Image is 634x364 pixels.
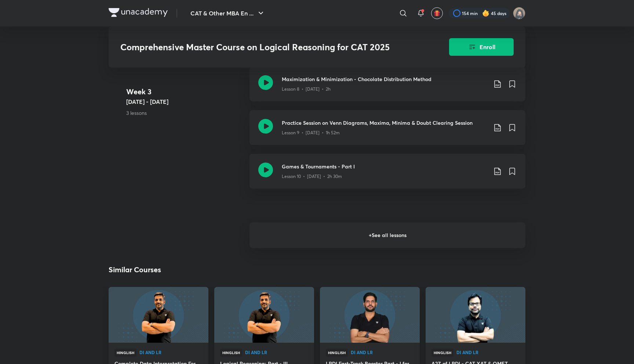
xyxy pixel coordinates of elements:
img: avatar [434,10,440,17]
p: 3 lessons [126,109,244,117]
h3: Games & Tournaments - Part I [282,163,487,170]
p: Lesson 8 • [DATE] • 2h [282,86,331,92]
span: Hinglish [326,349,348,357]
h4: Week 3 [126,86,244,97]
p: Lesson 10 • [DATE] • 2h 30m [282,173,342,180]
img: new-thumbnail [108,287,209,343]
span: DI and LR [245,350,308,354]
img: Company Logo [109,8,168,17]
button: CAT & Other MBA En ... [186,6,270,21]
a: new-thumbnail [109,287,208,343]
button: avatar [431,7,443,19]
a: Games & Tournaments - Part ILesson 10 • [DATE] • 2h 30m [249,154,525,197]
a: Company Logo [109,8,168,19]
a: new-thumbnail [214,287,314,343]
a: DI and LR [245,350,308,355]
span: Hinglish [114,349,136,357]
img: streak [482,10,489,17]
h3: Practice Session on Venn Diagrams, Maxima, Minima & Doubt Clearing Session [282,119,487,127]
img: new-thumbnail [425,287,526,343]
a: DI and LR [456,350,520,355]
h3: Comprehensive Master Course on Logical Reasoning for CAT 2025 [120,42,408,52]
h5: [DATE] - [DATE] [126,97,244,106]
span: DI and LR [351,350,414,354]
img: new-thumbnail [213,287,315,343]
a: DI and LR [351,350,414,355]
a: Maximization & Minimization - Chocolate Distribution MethodLesson 8 • [DATE] • 2h [249,66,525,110]
h6: + See all lessons [249,222,525,248]
span: Hinglish [220,349,242,357]
a: new-thumbnail [320,287,420,343]
p: Lesson 9 • [DATE] • 1h 52m [282,130,340,136]
a: DI and LR [139,350,203,355]
img: new-thumbnail [319,287,420,343]
a: new-thumbnail [426,287,525,343]
span: Hinglish [431,349,453,357]
span: DI and LR [139,350,203,354]
h3: Maximization & Minimization - Chocolate Distribution Method [282,75,487,83]
button: Enroll [449,38,514,56]
h2: Similar Courses [109,264,161,275]
img: Jarul Jangid [513,7,525,19]
a: Practice Session on Venn Diagrams, Maxima, Minima & Doubt Clearing SessionLesson 9 • [DATE] • 1h 52m [249,110,525,154]
span: DI and LR [456,350,520,354]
